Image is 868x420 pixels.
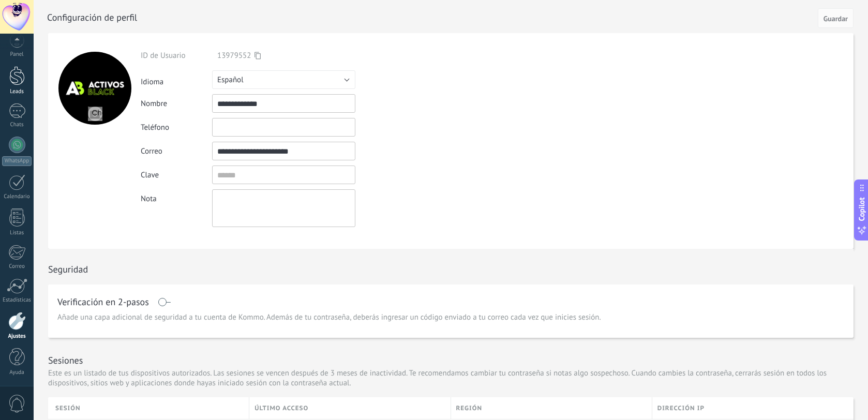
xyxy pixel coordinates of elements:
[2,297,32,304] div: Estadísticas
[451,397,652,419] div: Región
[2,88,32,95] div: Leads
[141,189,212,204] div: Nota
[212,70,355,89] button: Español
[818,8,854,28] button: Guardar
[141,99,212,109] div: Nombre
[652,397,854,419] div: Dirección IP
[141,146,212,156] div: Correo
[217,51,251,61] span: 13979552
[249,397,450,419] div: último acceso
[217,75,244,85] span: Español
[48,354,83,366] h1: Sesiones
[141,51,212,61] div: ID de Usuario
[48,263,88,275] h1: Seguridad
[48,368,854,388] p: Este es un listado de tus dispositivos autorizados. Las sesiones se vencen después de 3 meses de ...
[57,298,149,306] h1: Verificación en 2-pasos
[2,122,32,128] div: Chats
[57,312,601,323] span: Añade una capa adicional de seguridad a tu cuenta de Kommo. Además de tu contraseña, deberás ingr...
[824,15,848,22] span: Guardar
[2,263,32,270] div: Correo
[2,156,32,166] div: WhatsApp
[2,193,32,200] div: Calendario
[141,170,212,180] div: Clave
[55,397,249,419] div: Sesión
[2,369,32,376] div: Ayuda
[141,123,212,132] div: Teléfono
[141,73,212,87] div: Idioma
[2,230,32,236] div: Listas
[2,51,32,58] div: Panel
[2,333,32,340] div: Ajustes
[857,198,867,221] span: Copilot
